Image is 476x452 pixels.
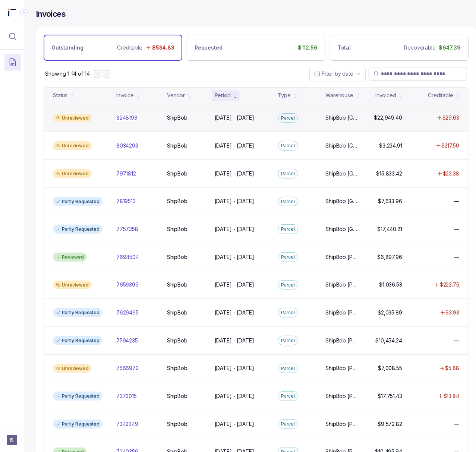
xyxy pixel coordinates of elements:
p: Parcel [281,365,295,372]
p: $3,234.91 [379,142,402,149]
p: 7372015 [116,392,137,400]
p: ShipBob [167,197,187,205]
p: Parcel [281,253,295,261]
p: ShipBob [PERSON_NAME][GEOGRAPHIC_DATA], ShipBob [GEOGRAPHIC_DATA][PERSON_NAME] [325,281,358,288]
p: $7,633.96 [378,197,402,205]
p: ShipBob [GEOGRAPHIC_DATA][PERSON_NAME] [325,225,358,233]
p: ShipBob [167,253,187,261]
div: Partly Requested [53,336,103,345]
div: Status [53,92,67,99]
p: — [454,253,459,261]
p: [DATE] - [DATE] [215,337,254,344]
p: $6,897.96 [377,253,402,261]
p: 7594235 [116,337,138,344]
p: ShipBob [GEOGRAPHIC_DATA][PERSON_NAME] [325,170,358,177]
p: $3.93 [446,309,459,316]
div: Type [278,92,291,99]
div: Unreviewed [53,281,92,290]
p: ShipBob [167,170,187,177]
p: ShipBob [GEOGRAPHIC_DATA][PERSON_NAME] [325,197,358,205]
p: $112.56 [298,44,318,51]
p: $17,751.43 [378,392,402,400]
span: User initials [7,435,17,445]
p: $13.84 [444,392,459,400]
p: Parcel [281,114,295,122]
p: ShipBob [167,420,187,428]
p: [DATE] - [DATE] [215,114,254,121]
div: Partly Requested [53,308,103,317]
div: Invoice [116,92,134,99]
p: [DATE] - [DATE] [215,142,254,149]
p: ShipBob [167,281,187,288]
p: ShipBob [167,114,187,121]
p: Parcel [281,170,295,177]
p: ShipBob [167,337,187,344]
p: Total [338,44,351,51]
p: ShipBob [167,364,187,372]
p: 7819513 [116,197,136,205]
p: $15,833.42 [376,170,402,177]
p: ShipBob [PERSON_NAME][GEOGRAPHIC_DATA], ShipBob [GEOGRAPHIC_DATA][PERSON_NAME] [325,253,358,261]
p: 7971812 [116,170,136,177]
p: ShipBob [GEOGRAPHIC_DATA][PERSON_NAME] [325,114,358,121]
div: Warehouse [325,92,353,99]
p: Parcel [281,198,295,205]
p: [DATE] - [DATE] [215,364,254,372]
p: 7656399 [116,281,139,288]
span: Filter by date [322,70,353,77]
p: ShipBob [167,142,187,149]
p: Parcel [281,142,295,149]
p: ShipBob [PERSON_NAME][GEOGRAPHIC_DATA] [325,337,358,344]
p: $29.63 [442,114,459,121]
p: Outstanding [51,44,83,51]
p: [DATE] - [DATE] [215,392,254,400]
p: $17,440.21 [377,225,402,233]
p: Creditable [117,44,142,51]
p: ShipBob [167,392,187,400]
p: $647.39 [439,44,461,51]
div: Remaining page entries [45,70,89,78]
p: Parcel [281,309,295,316]
p: Parcel [281,225,295,233]
p: Parcel [281,392,295,400]
div: Unreviewed [53,169,92,178]
p: [DATE] - [DATE] [215,253,254,261]
p: ShipBob [167,225,187,233]
div: Vendor [167,92,185,99]
p: 7566972 [116,364,139,372]
div: Reviewed [53,253,87,262]
p: [DATE] - [DATE] [215,170,254,177]
h4: Invoices [36,9,66,19]
div: Unreviewed [53,364,92,373]
search: Date Range Picker [314,70,353,78]
p: 8248193 [114,114,139,122]
p: $2,035.89 [378,309,402,316]
p: ShipBob [PERSON_NAME][GEOGRAPHIC_DATA] [325,392,358,400]
p: [DATE] - [DATE] [215,197,254,205]
button: Date Range Picker [309,67,366,81]
p: 7757358 [116,225,138,233]
p: ShipBob [PERSON_NAME][GEOGRAPHIC_DATA] [325,420,358,428]
p: Parcel [281,420,295,428]
p: Parcel [281,281,295,289]
p: 8034293 [116,142,138,149]
button: Menu Icon Button MagnifyingGlassIcon [4,28,21,45]
p: $9,572.82 [378,420,402,428]
p: ShipBob [PERSON_NAME][GEOGRAPHIC_DATA], ShipBob [GEOGRAPHIC_DATA][PERSON_NAME] [325,309,358,316]
p: $1,036.53 [379,281,402,288]
p: $7,008.55 [378,364,402,372]
p: Parcel [281,337,295,344]
div: Partly Requested [53,225,103,234]
div: Partly Requested [53,197,103,206]
p: Requested [195,44,223,51]
p: Recoverable [404,44,436,51]
div: Unreviewed [53,114,92,123]
div: Partly Requested [53,420,103,429]
p: — [454,420,459,428]
div: Period [215,92,231,99]
p: ShipBob [GEOGRAPHIC_DATA][PERSON_NAME] [325,142,358,149]
p: $223.75 [440,281,459,288]
p: $23.38 [443,170,459,177]
p: [DATE] - [DATE] [215,281,254,288]
p: — [454,197,459,205]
